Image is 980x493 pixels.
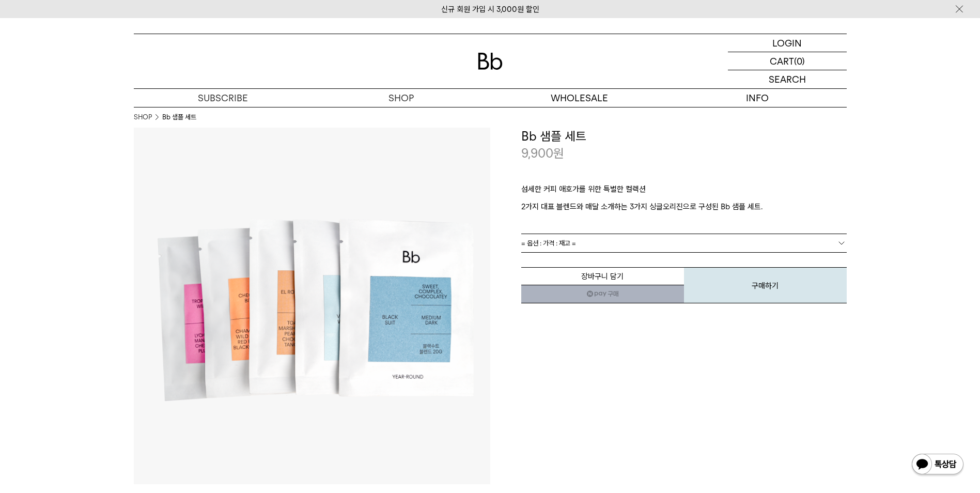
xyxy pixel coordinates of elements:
[521,128,847,145] h3: Bb 샘플 세트
[134,89,312,107] a: SUBSCRIBE
[134,128,490,484] img: Bb 샘플 세트
[521,267,684,285] button: 장바구니 담기
[521,145,564,162] p: 9,900
[668,89,847,107] p: INFO
[490,89,668,107] p: WHOLESALE
[521,201,847,213] p: 2가지 대표 블렌드와 매달 소개하는 3가지 싱글오리진으로 구성된 Bb 샘플 세트.
[911,453,965,477] img: 카카오톡 채널 1:1 채팅 버튼
[772,34,802,52] p: LOGIN
[770,52,794,70] p: CART
[521,285,684,303] a: 새창
[478,53,503,70] img: 로고
[521,183,847,201] p: 섬세한 커피 애호가를 위한 특별한 컬렉션
[794,52,805,70] p: (0)
[441,5,539,14] a: 신규 회원 가입 시 3,000원 할인
[769,70,806,88] p: SEARCH
[553,146,564,161] span: 원
[134,112,152,122] a: SHOP
[521,234,576,252] span: = 옵션 : 가격 : 재고 =
[684,267,847,303] button: 구매하기
[728,52,847,70] a: CART (0)
[312,89,490,107] a: SHOP
[728,34,847,52] a: LOGIN
[162,112,196,122] li: Bb 샘플 세트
